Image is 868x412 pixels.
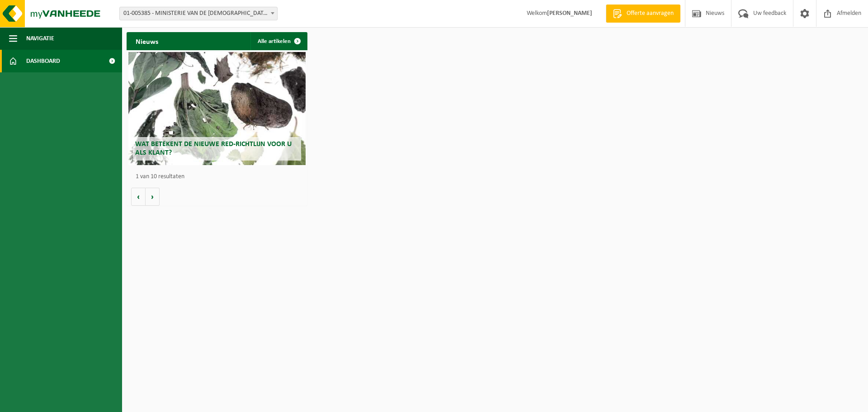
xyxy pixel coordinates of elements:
[26,50,60,72] span: Dashboard
[624,9,676,18] span: Offerte aanvragen
[119,7,278,20] span: 01-005385 - MINISTERIE VAN DE VLAAMSE GEMEENSCHAP - SINT-MICHIELS
[26,27,54,50] span: Navigatie
[128,52,306,165] a: Wat betekent de nieuwe RED-richtlijn voor u als klant?
[127,32,167,50] h2: Nieuws
[136,174,303,180] p: 1 van 10 resultaten
[547,10,592,17] strong: [PERSON_NAME]
[606,5,680,23] a: Offerte aanvragen
[135,141,292,156] span: Wat betekent de nieuwe RED-richtlijn voor u als klant?
[120,7,277,20] span: 01-005385 - MINISTERIE VAN DE VLAAMSE GEMEENSCHAP - SINT-MICHIELS
[131,188,146,206] button: Vorige
[250,32,307,50] a: Alle artikelen
[146,188,160,206] button: Volgende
